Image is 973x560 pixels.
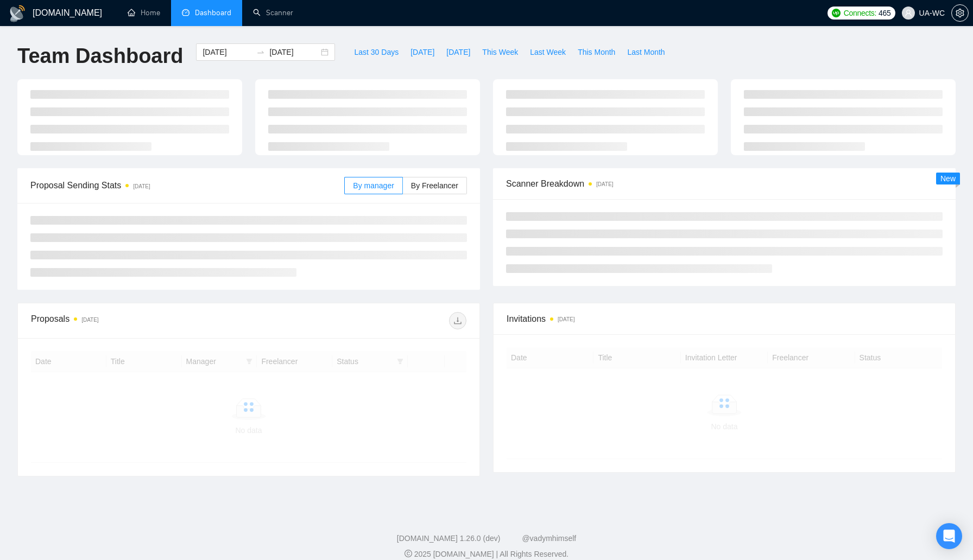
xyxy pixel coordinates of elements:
[256,48,265,56] span: to
[133,183,150,189] time: [DATE]
[952,9,968,17] span: setting
[256,48,265,56] span: swap-right
[506,177,943,190] span: Scanner Breakdown
[482,46,518,58] span: This Week
[905,9,912,17] span: user
[940,174,956,183] span: New
[17,43,183,69] h1: Team Dashboard
[951,4,969,22] button: setting
[446,46,470,58] span: [DATE]
[405,550,412,557] span: copyright
[353,181,394,190] span: By manager
[9,549,964,560] div: 2025 [DOMAIN_NAME] | All Rights Reserved.
[81,317,98,323] time: [DATE]
[269,46,319,58] input: End date
[627,46,665,58] span: Last Month
[30,179,344,192] span: Proposal Sending Stats
[621,43,671,61] button: Last Month
[596,181,613,187] time: [DATE]
[182,9,189,16] span: dashboard
[879,7,890,19] span: 465
[507,312,942,326] span: Invitations
[524,43,572,61] button: Last Week
[203,46,252,58] input: Start date
[578,46,615,58] span: This Month
[440,43,476,61] button: [DATE]
[348,43,405,61] button: Last 30 Days
[572,43,621,61] button: This Month
[253,8,293,17] a: searchScanner
[128,8,160,17] a: homeHome
[410,46,434,58] span: [DATE]
[530,46,566,58] span: Last Week
[195,8,231,17] span: Dashboard
[476,43,524,61] button: This Week
[397,534,501,543] a: [DOMAIN_NAME] 1.26.0 (dev)
[951,9,969,17] a: setting
[844,7,876,19] span: Connects:
[558,316,574,322] time: [DATE]
[411,181,458,190] span: By Freelancer
[405,43,440,61] button: [DATE]
[354,46,399,58] span: Last 30 Days
[832,9,841,17] img: upwork-logo.png
[936,523,962,549] div: Open Intercom Messenger
[31,312,249,329] div: Proposals
[522,534,576,543] a: @vadymhimself
[9,5,26,22] img: logo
